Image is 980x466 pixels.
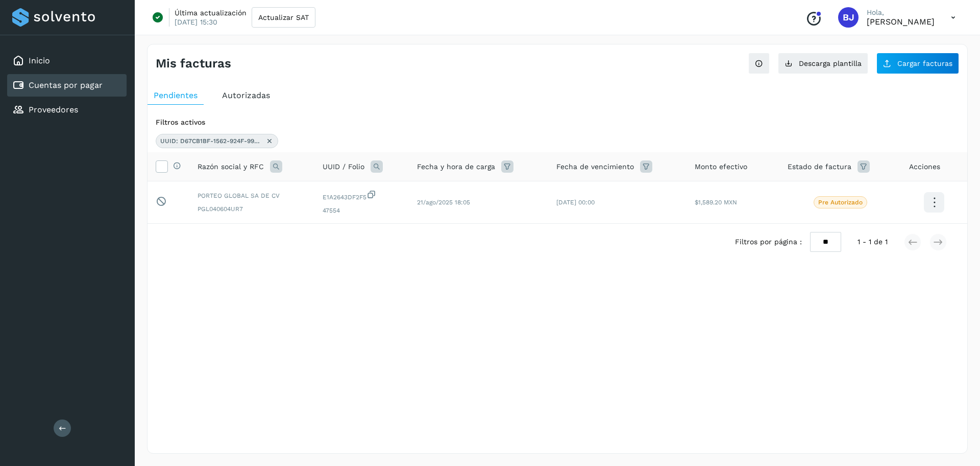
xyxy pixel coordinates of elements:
p: Última actualización [175,8,247,17]
span: 47554 [323,206,401,215]
span: Descarga plantilla [799,60,862,67]
button: Descarga plantilla [778,53,868,74]
div: Proveedores [7,99,127,121]
a: Cuentas por pagar [29,80,103,90]
span: Pendientes [154,90,198,100]
span: PORTEO GLOBAL SA DE CV [198,191,306,200]
span: 21/ago/2025 18:05 [417,199,470,206]
span: Acciones [909,161,940,172]
button: Cargar facturas [876,53,959,74]
p: Hola, [867,8,935,17]
h4: Mis facturas [156,56,231,71]
div: UUID: D67CB1BF-1562-924F-9993-E1A2643DF2F5 [156,134,278,148]
span: UUID / Folio [323,161,364,172]
span: Filtros por página : [735,237,802,247]
span: 1 - 1 de 1 [857,237,888,247]
a: Proveedores [29,105,78,114]
span: Cargar facturas [897,60,952,67]
p: Pre Autorizado [818,199,863,206]
span: Razón social y RFC [198,161,264,172]
span: Fecha de vencimiento [556,161,634,172]
span: Autorizadas [222,90,270,100]
div: Cuentas por pagar [7,74,127,97]
a: Inicio [29,56,50,65]
button: Actualizar SAT [252,7,315,28]
span: Actualizar SAT [258,14,309,21]
span: Monto efectivo [695,161,747,172]
span: Estado de factura [788,161,851,172]
span: E1A2643DF2F5 [323,190,401,202]
span: $1,589.20 MXN [695,199,737,206]
p: [DATE] 15:30 [175,17,217,27]
span: UUID: D67CB1BF-1562-924F-9993-E1A2643DF2F5 [160,136,262,146]
div: Inicio [7,50,127,72]
span: PGL040604UR7 [198,204,306,214]
div: Filtros activos [156,117,959,128]
span: Fecha y hora de carga [417,161,495,172]
span: [DATE] 00:00 [556,199,595,206]
p: Brayant Javier Rocha Martinez [867,17,935,27]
